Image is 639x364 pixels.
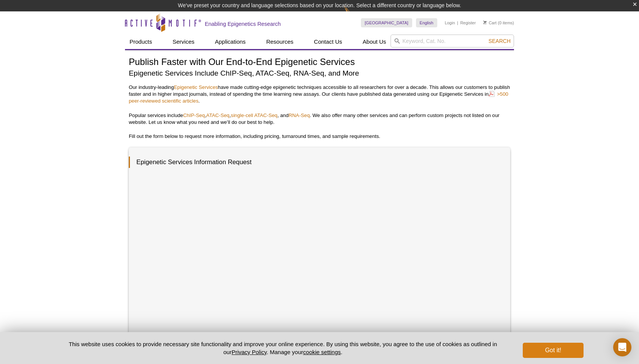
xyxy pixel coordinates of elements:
[361,18,412,27] a: [GEOGRAPHIC_DATA]
[486,38,513,44] button: Search
[483,20,497,25] a: Cart
[445,20,455,25] a: Login
[483,18,514,27] li: (0 items)
[523,343,584,358] button: Got it!
[358,35,391,49] a: About Us
[457,18,458,27] li: |
[489,38,511,44] span: Search
[344,6,364,24] img: Change Here
[205,21,281,27] h2: Enabling Epigenetics Research
[391,35,514,47] input: Keyword, Cat. No.
[210,35,250,49] a: Applications
[460,20,476,25] a: Register
[416,18,437,27] a: English
[613,338,631,356] div: Open Intercom Messenger
[125,35,157,49] a: Products
[232,349,267,355] a: Privacy Policy
[262,35,298,49] a: Resources
[55,340,510,356] p: This website uses cookies to provide necessary site functionality and improve your online experie...
[168,35,199,49] a: Services
[483,21,487,24] img: Your Cart
[303,349,341,355] button: cookie settings
[309,35,346,49] a: Contact Us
